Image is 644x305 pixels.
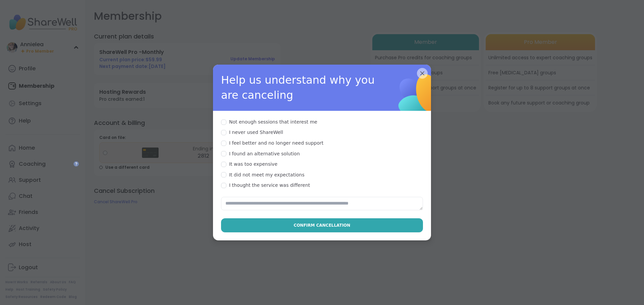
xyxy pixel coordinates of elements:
[73,161,79,166] iframe: Spotlight
[229,119,317,126] div: Not enough sessions that interest me
[229,161,277,168] div: It was too expensive
[221,73,423,103] span: Help us understand why you are canceling
[229,172,305,178] div: It did not meet my expectations
[373,50,464,141] img: ShareWell Logomark
[229,151,300,157] div: I found an alternative solution
[229,129,283,136] div: I never used ShareWell
[229,182,310,189] div: I thought the service was different
[294,222,351,228] span: Confirm Cancellation
[221,218,423,232] button: Confirm Cancellation
[229,140,323,147] div: I feel better and no longer need support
